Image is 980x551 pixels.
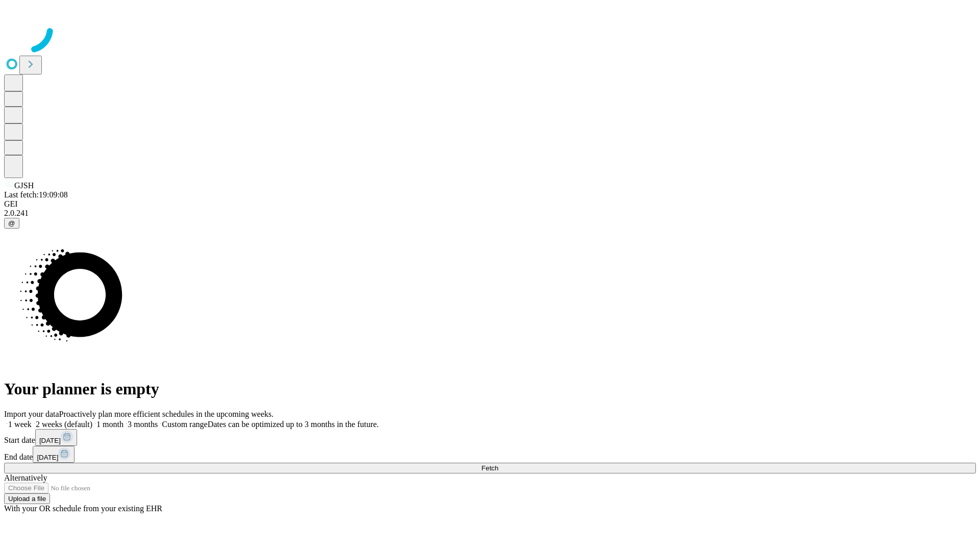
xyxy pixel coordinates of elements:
[39,437,61,444] span: [DATE]
[4,493,50,504] button: Upload a file
[4,504,162,513] span: With your OR schedule from your existing EHR
[162,420,207,429] span: Custom range
[128,420,158,429] span: 3 months
[14,181,34,190] span: GJSH
[4,463,976,473] button: Fetch
[33,446,75,463] button: [DATE]
[208,420,379,429] span: Dates can be optimized up to 3 months in the future.
[4,190,68,199] span: Last fetch: 19:09:08
[59,410,274,418] span: Proactively plan more efficient schedules in the upcoming weeks.
[4,473,47,482] span: Alternatively
[4,429,976,446] div: Start date
[481,464,498,472] span: Fetch
[4,446,976,463] div: End date
[4,209,976,218] div: 2.0.241
[4,410,59,418] span: Import your data
[36,420,92,429] span: 2 weeks (default)
[4,380,976,398] h1: Your planner is empty
[4,199,976,209] div: GEI
[8,219,15,227] span: @
[8,420,32,429] span: 1 week
[96,420,124,429] span: 1 month
[37,454,58,461] span: [DATE]
[35,429,77,446] button: [DATE]
[4,218,19,229] button: @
